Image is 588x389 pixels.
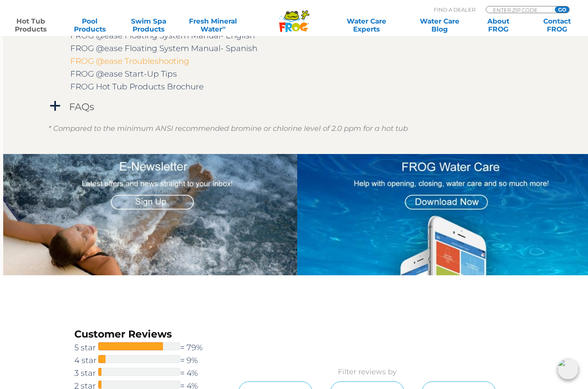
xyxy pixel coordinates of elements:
[555,6,569,13] input: GO
[185,17,242,33] a: Fresh MineralWater∞
[221,366,514,377] p: Filter reviews by
[74,354,98,367] span: 4 star
[475,17,521,33] a: AboutFROG
[329,17,403,33] a: Water CareExperts
[48,124,408,133] em: * Compared to the minimum ANSI recommended bromine or chlorine level of 2.0 ppm for a hot tub
[3,154,297,276] img: Newsletter Signup
[8,17,54,33] a: Hot TubProducts
[534,17,580,33] a: ContactFROG
[74,367,221,379] a: 3 star= 4%
[49,100,61,112] span: a
[70,56,189,66] a: FROG @ease Troubleshooting
[74,354,221,367] a: 4 star= 9%
[74,327,221,341] h3: Customer Reviews
[74,341,98,354] span: 5 star
[222,24,226,30] sup: ∞
[417,17,463,33] a: Water CareBlog
[70,69,177,79] a: FROG @ease Start-Up Tips
[69,101,94,112] h4: FAQs
[74,367,98,379] span: 3 star
[70,31,255,40] a: FROG @ease Floating System Manual- English
[558,359,578,379] img: openIcon
[48,99,540,114] a: a FAQs
[70,43,257,53] a: FROG @ease Floating System Manual- Spanish
[434,6,475,13] p: Find A Dealer
[67,17,113,33] a: PoolProducts
[74,341,221,354] a: 5 star= 79%
[492,6,546,13] input: Zip Code Form
[70,82,204,91] a: FROG Hot Tub Products Brochure
[126,17,172,33] a: Swim SpaProducts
